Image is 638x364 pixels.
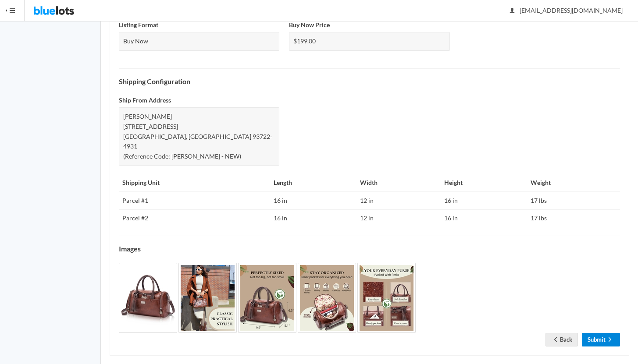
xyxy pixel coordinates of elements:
[357,263,416,333] img: 83c2b173-4614-4106-9fec-ef218b08ef22-1738987651.jpg
[527,209,620,226] td: 17 lbs
[119,107,279,166] div: [PERSON_NAME] [STREET_ADDRESS] [GEOGRAPHIC_DATA], [GEOGRAPHIC_DATA] 93722-4931 (Reference Code: [...
[270,209,357,226] td: 16 in
[606,336,614,344] ion-icon: arrow forward
[270,174,357,192] th: Length
[551,336,560,344] ion-icon: arrow back
[289,32,449,51] div: $199.00
[119,78,620,85] h4: Shipping Configuration
[356,192,440,209] td: 12 in
[356,174,440,192] th: Width
[119,20,158,30] label: Listing Format
[238,263,296,333] img: b3a3f72e-c8f8-425f-b589-4d8ea5818dfa-1738987649.jpg
[298,263,356,333] img: 23b4cb47-c218-455e-9f7e-c1b07680c198-1738987650.jpg
[510,7,623,14] span: [EMAIL_ADDRESS][DOMAIN_NAME]
[119,174,270,192] th: Shipping Unit
[119,32,279,51] div: Buy Now
[527,174,620,192] th: Weight
[178,263,237,333] img: 0671f3f0-8b99-4889-9af5-65ec3114bfba-1738987647.jpg
[119,263,177,333] img: f07a8bc0-cd39-4d57-9dab-5e27664597c1-1738987646.jpeg
[441,209,528,226] td: 16 in
[119,192,270,209] td: Parcel #1
[119,245,620,253] h4: Images
[270,192,357,209] td: 16 in
[119,209,270,226] td: Parcel #2
[545,333,578,346] a: arrow backBack
[582,333,620,346] a: Submitarrow forward
[441,192,528,209] td: 16 in
[441,174,528,192] th: Height
[356,209,440,226] td: 12 in
[527,192,620,209] td: 17 lbs
[289,20,330,30] label: Buy Now Price
[119,95,171,106] label: Ship From Address
[508,7,517,15] ion-icon: person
